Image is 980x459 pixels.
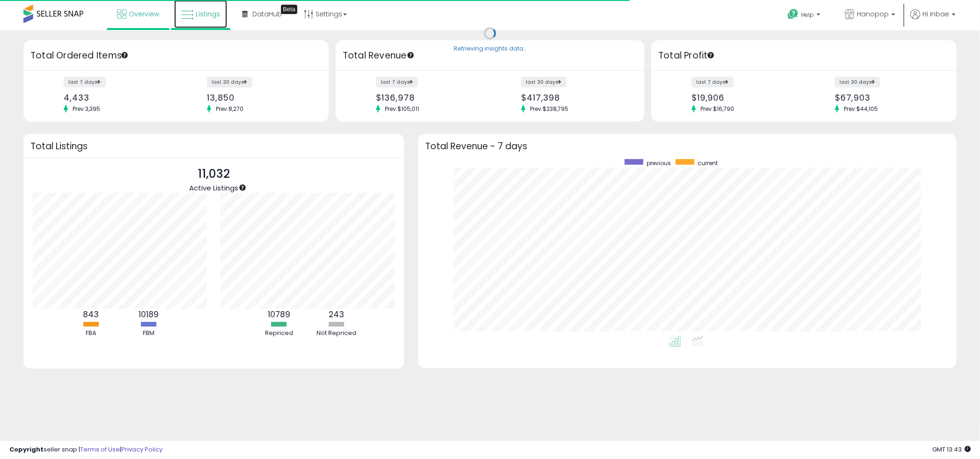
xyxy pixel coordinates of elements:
[139,309,159,320] b: 10189
[376,77,418,87] label: last 7 days
[343,49,637,62] h3: Total Revenue
[692,93,797,102] div: $19,906
[698,159,718,167] span: current
[189,165,238,183] p: 11,032
[780,1,830,30] a: Help
[30,49,322,62] h3: Total Ordered Items
[647,159,671,167] span: previous
[30,143,397,150] h3: Total Listings
[454,45,526,53] div: Retrieving insights data..
[251,329,307,338] div: Repriced
[309,329,365,338] div: Not Repriced
[525,105,573,113] span: Prev: $238,795
[521,77,567,87] label: last 30 days
[211,105,248,113] span: Prev: 8,270
[64,93,169,102] div: 4,433
[68,105,105,113] span: Prev: 3,395
[835,77,880,87] label: last 30 days
[120,51,129,59] div: Tooltip anchor
[207,93,312,102] div: 13,850
[658,49,950,62] h3: Total Profit
[252,9,282,19] span: DataHub
[787,8,799,20] i: Get Help
[64,77,106,87] label: last 7 days
[129,9,159,19] span: Overview
[238,183,247,192] div: Tooltip anchor
[922,9,949,19] span: Hi Inbae
[376,93,483,102] div: $136,978
[692,77,734,87] label: last 7 days
[425,143,950,150] h3: Total Revenue - 7 days
[835,93,940,102] div: $67,903
[910,9,956,30] a: Hi Inbae
[63,329,119,338] div: FBA
[268,309,290,320] b: 10789
[207,77,252,87] label: last 30 days
[120,329,177,338] div: FBM
[281,5,297,14] div: Tooltip anchor
[189,183,238,193] span: Active Listings
[521,93,628,102] div: $417,398
[329,309,344,320] b: 243
[406,51,415,59] div: Tooltip anchor
[801,11,814,19] span: Help
[707,51,715,59] div: Tooltip anchor
[380,105,424,113] span: Prev: $105,011
[696,105,739,113] span: Prev: $16,790
[857,9,889,19] span: Hanopop
[839,105,883,113] span: Prev: $44,105
[83,309,99,320] b: 843
[196,9,220,19] span: Listings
